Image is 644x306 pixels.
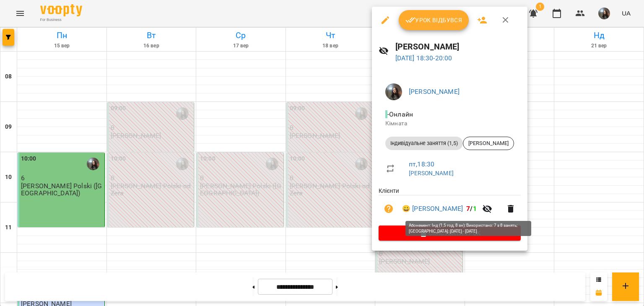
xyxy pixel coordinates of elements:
a: [PERSON_NAME] [409,170,454,176]
img: 3223da47ea16ff58329dec54ac365d5d.JPG [385,83,402,100]
a: [PERSON_NAME] [409,88,460,96]
span: [PERSON_NAME] [463,140,514,147]
span: 7 [466,205,470,213]
h6: [PERSON_NAME] [395,40,521,53]
p: Кімната [385,119,514,128]
span: 1 [473,205,477,213]
button: Урок відбувся [399,10,469,30]
a: 😀 [PERSON_NAME] [402,204,463,214]
div: [PERSON_NAME] [463,137,514,150]
a: пт , 18:30 [409,160,434,168]
span: Урок відбувся [405,15,462,25]
span: Індивідуальне заняття (1,5) [385,140,463,147]
ul: Клієнти [379,187,521,226]
a: [DATE] 18:30-20:00 [395,54,452,62]
span: - Онлайн [385,110,415,118]
b: / [466,205,476,213]
span: Скасувати Урок [385,228,514,238]
button: Візит ще не сплачено. Додати оплату? [379,199,399,219]
button: Скасувати Урок [379,226,521,241]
